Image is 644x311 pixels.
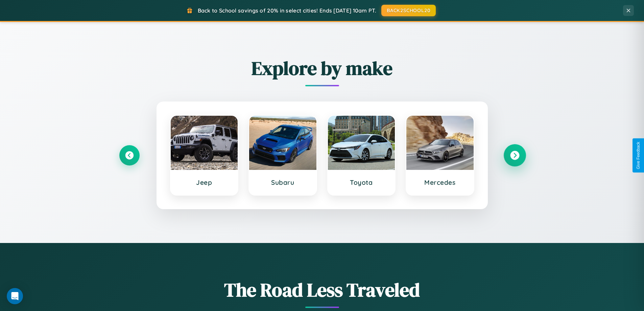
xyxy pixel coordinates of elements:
[119,55,525,81] h2: Explore by make
[256,178,310,186] h3: Subaru
[7,288,23,304] div: Open Intercom Messenger
[198,7,376,14] span: Back to School savings of 20% in select cities! Ends [DATE] 10am PT.
[636,142,641,169] div: Give Feedback
[413,178,467,186] h3: Mercedes
[335,178,388,186] h3: Toyota
[119,277,525,303] h1: The Road Less Traveled
[381,5,436,16] button: BACK2SCHOOL20
[177,178,231,186] h3: Jeep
